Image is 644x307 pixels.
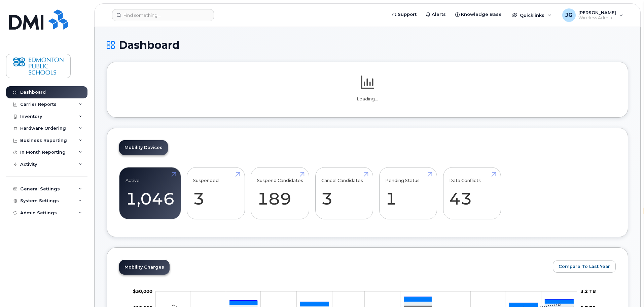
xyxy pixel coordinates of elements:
[126,171,175,216] a: Active 1,046
[133,288,152,294] g: $0
[559,263,610,270] span: Compare To Last Year
[133,288,152,294] tspan: $30,000
[257,171,303,216] a: Suspend Candidates 189
[119,140,168,155] a: Mobility Devices
[321,171,367,216] a: Cancel Candidates 3
[107,39,628,51] h1: Dashboard
[119,96,616,102] p: Loading...
[119,260,170,275] a: Mobility Charges
[193,171,239,216] a: Suspended 3
[449,171,495,216] a: Data Conflicts 43
[385,171,431,216] a: Pending Status 1
[580,288,596,294] tspan: 3.2 TB
[553,260,616,273] button: Compare To Last Year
